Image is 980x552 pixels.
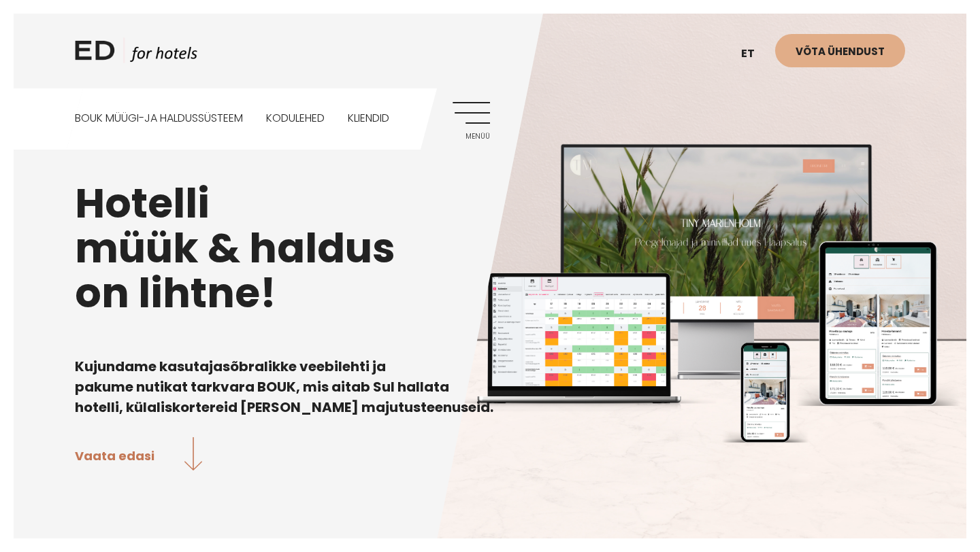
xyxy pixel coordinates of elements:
[266,88,325,149] a: Kodulehed
[453,133,490,141] span: Menüü
[75,181,905,315] h1: Hotelli müük & haldus on lihtne!
[348,88,389,149] a: Kliendid
[453,102,490,139] a: Menüü
[75,37,197,71] a: ED HOTELS
[75,357,493,417] b: Kujundame kasutajasõbralikke veebilehti ja pakume nutikat tarkvara BOUK, mis aitab Sul hallata ho...
[734,37,775,71] a: et
[75,437,202,473] a: Vaata edasi
[775,34,905,67] a: Võta ühendust
[75,88,243,149] a: BOUK MÜÜGI-JA HALDUSSÜSTEEM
